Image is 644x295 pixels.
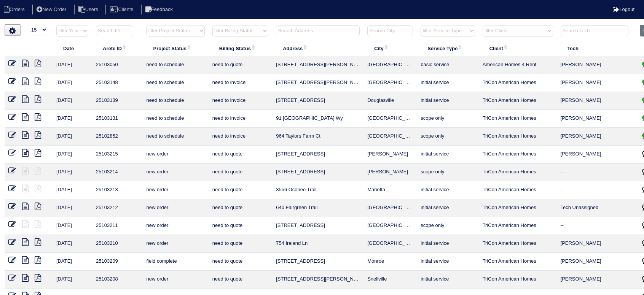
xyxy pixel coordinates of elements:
[557,74,636,92] td: [PERSON_NAME]
[557,40,636,56] th: Tech
[276,25,360,36] input: Search Address
[367,25,413,36] input: Search City
[363,110,417,128] td: [GEOGRAPHIC_DATA]
[53,74,92,92] td: [DATE]
[557,199,636,217] td: Tech Unassigned
[557,163,636,181] td: --
[209,74,272,92] td: need to invoice
[417,199,478,217] td: initial service
[209,92,272,110] td: need to invoice
[142,163,208,181] td: new order
[561,25,628,36] input: Search Tech
[142,253,208,271] td: field complete
[479,181,557,199] td: TriCon American Homes
[142,92,208,110] td: need to schedule
[479,40,557,56] th: Client: activate to sort column ascending
[32,6,72,12] a: New Order
[557,271,636,289] td: [PERSON_NAME]
[417,271,478,289] td: initial service
[363,56,417,74] td: [GEOGRAPHIC_DATA]
[209,146,272,163] td: need to quote
[209,271,272,289] td: need to quote
[363,181,417,199] td: Marietta
[92,146,142,163] td: 25103215
[272,199,363,217] td: 640 Fairgreen Trail
[209,40,272,56] th: Billing Status: activate to sort column ascending
[92,110,142,128] td: 25103131
[272,74,363,92] td: [STREET_ADDRESS][PERSON_NAME]
[557,181,636,199] td: --
[209,235,272,253] td: need to quote
[479,74,557,92] td: TriCon American Homes
[272,40,363,56] th: Address: activate to sort column ascending
[92,199,142,217] td: 25103212
[557,92,636,110] td: [PERSON_NAME]
[417,92,478,110] td: initial service
[272,128,363,146] td: 964 Taylors Farm Ct
[417,163,478,181] td: scope only
[417,181,478,199] td: initial service
[479,199,557,217] td: TriCon American Homes
[142,217,208,235] td: new order
[557,253,636,271] td: [PERSON_NAME]
[479,110,557,128] td: TriCon American Homes
[74,5,104,15] li: Users
[53,40,92,56] th: Date
[92,271,142,289] td: 25103208
[479,163,557,181] td: TriCon American Homes
[53,181,92,199] td: [DATE]
[142,146,208,163] td: new order
[363,40,417,56] th: City: activate to sort column ascending
[209,199,272,217] td: need to quote
[363,253,417,271] td: Monroe
[92,217,142,235] td: 25103211
[53,92,92,110] td: [DATE]
[363,146,417,163] td: [PERSON_NAME]
[209,181,272,199] td: need to quote
[92,253,142,271] td: 25103209
[363,92,417,110] td: Douglasville
[479,56,557,74] td: American Homes 4 Rent
[53,128,92,146] td: [DATE]
[53,56,92,74] td: [DATE]
[142,199,208,217] td: new order
[53,217,92,235] td: [DATE]
[417,56,478,74] td: basic service
[272,235,363,253] td: 754 Ireland Ln
[417,253,478,271] td: initial service
[142,235,208,253] td: new order
[209,110,272,128] td: need to invoice
[272,110,363,128] td: 91 [GEOGRAPHIC_DATA] Wy
[272,181,363,199] td: 3556 Oconee Trail
[417,235,478,253] td: initial service
[363,199,417,217] td: [GEOGRAPHIC_DATA]
[417,217,478,235] td: scope only
[479,235,557,253] td: TriCon American Homes
[557,146,636,163] td: [PERSON_NAME]
[53,199,92,217] td: [DATE]
[141,5,179,15] li: Feedback
[479,92,557,110] td: TriCon American Homes
[557,128,636,146] td: [PERSON_NAME]
[417,146,478,163] td: initial service
[92,56,142,74] td: 25103050
[92,92,142,110] td: 25103139
[96,25,133,36] input: Search ID
[53,146,92,163] td: [DATE]
[142,110,208,128] td: need to schedule
[272,92,363,110] td: [STREET_ADDRESS]
[92,181,142,199] td: 25103213
[479,217,557,235] td: TriCon American Homes
[557,56,636,74] td: [PERSON_NAME]
[417,110,478,128] td: scope only
[479,253,557,271] td: TriCon American Homes
[479,271,557,289] td: TriCon American Homes
[363,163,417,181] td: [PERSON_NAME]
[209,217,272,235] td: need to quote
[417,128,478,146] td: scope only
[479,128,557,146] td: TriCon American Homes
[557,217,636,235] td: --
[53,163,92,181] td: [DATE]
[142,74,208,92] td: need to schedule
[32,5,72,15] li: New Order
